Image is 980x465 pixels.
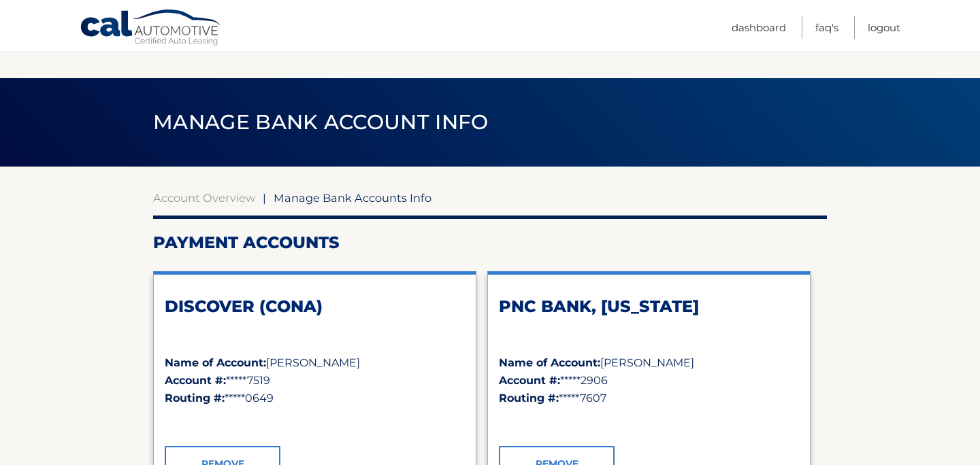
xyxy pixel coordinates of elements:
strong: Routing #: [165,392,225,404]
a: FAQ's [815,16,838,39]
strong: Routing #: [499,392,559,404]
h2: PNC BANK, [US_STATE] [499,296,799,317]
span: Manage Bank Accounts Info [274,191,431,205]
strong: Name of Account: [165,356,266,369]
a: Logout [868,16,900,39]
a: Cal Automotive [80,9,223,48]
span: ✓ [499,415,508,428]
a: Dashboard [732,16,786,39]
span: Manage Bank Account Info [153,109,489,135]
strong: Account #: [165,374,226,387]
strong: Name of Account: [499,356,600,369]
a: Account Overview [153,191,255,205]
span: ✓ [165,415,174,428]
strong: Account #: [499,374,560,387]
h2: Payment Accounts [153,232,827,253]
span: [PERSON_NAME] [600,356,694,369]
span: | [263,191,266,205]
span: [PERSON_NAME] [266,356,360,369]
h2: DISCOVER (CONA) [165,296,465,317]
